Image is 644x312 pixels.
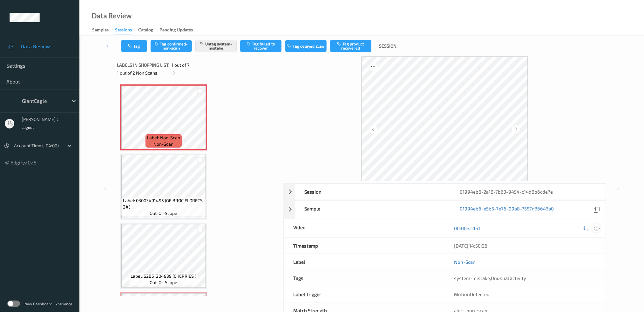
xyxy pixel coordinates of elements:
span: Label: Non-Scan [147,135,180,141]
button: Tag delayed scan [285,40,327,52]
span: Labels in shopping list: [117,62,169,68]
div: Data Review [92,13,132,19]
a: Pending Updates [159,26,199,35]
span: Label: 62851204939 (CHERRIES ) [131,273,197,279]
div: 1 out of 2 Non Scans [117,69,279,77]
div: Session [295,184,451,200]
span: Label: 03003491495 (GE BROC FLORETS 2#) [123,197,204,210]
button: Untag system-mistake [195,40,237,52]
button: Tag failed to recover [240,40,281,52]
div: Tags [284,270,445,286]
span: Session: [379,43,398,49]
div: 01994eb6-2a18-7b63-9454-c14d8b6cde7e [451,184,606,200]
span: non-scan [154,141,174,147]
span: system-mistake [454,275,490,281]
div: Label Trigger [284,286,445,302]
div: MotionDetected [445,286,606,302]
span: 1 out of 7 [172,62,189,68]
button: Tag [121,40,147,52]
div: Sessions [115,27,132,35]
div: Label [284,254,445,270]
button: Tag product recovered [330,40,371,52]
span: out-of-scope [150,210,178,216]
a: Non-Scan [454,259,476,265]
a: Sessions [115,26,138,35]
div: [DATE] 14:50:26 [454,242,596,249]
div: Sample [295,201,451,219]
a: Catalog [138,26,159,35]
div: Video [284,219,445,237]
a: Samples [92,26,115,35]
div: Catalog [138,27,153,35]
div: Sample01994eb6-e5b5-7e76-99a8-7557d36643a0 [283,200,606,219]
a: 00:00:41.161 [454,225,480,231]
div: Session01994eb6-2a18-7b63-9454-c14d8b6cde7e [283,183,606,200]
button: Tag confirmed-non-scan [151,40,192,52]
div: Pending Updates [159,27,193,35]
span: out-of-scope [150,279,178,286]
div: Timestamp [284,238,445,254]
span: Unusual activity [491,275,526,281]
a: 01994eb6-e5b5-7e76-99a8-7557d36643a0 [460,205,554,214]
span: , [454,275,526,281]
div: Samples [92,27,109,35]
